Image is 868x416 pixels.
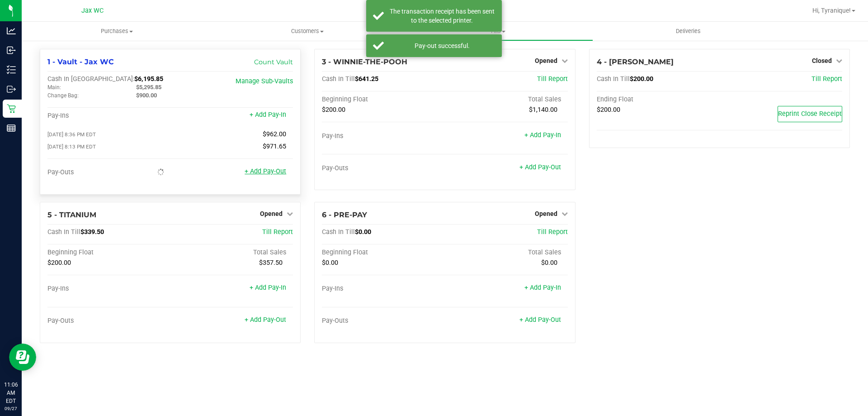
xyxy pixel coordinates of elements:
span: Cash In [GEOGRAPHIC_DATA]: [47,75,134,83]
span: $0.00 [322,259,338,267]
span: 3 - WINNIE-THE-POOH [322,57,407,66]
a: + Add Pay-In [524,284,561,292]
button: Reprint Close Receipt [778,106,842,122]
div: Pay-out successful. [389,41,495,50]
a: Till Report [537,75,568,83]
span: $339.50 [80,228,104,236]
span: Main: [47,84,61,91]
span: Reprint Close Receipt [778,110,842,118]
span: $0.00 [541,259,557,267]
a: + Add Pay-Out [245,167,286,175]
span: $1,140.00 [529,106,557,114]
a: + Add Pay-In [250,284,286,292]
div: The transaction receipt has been sent to the selected printer. [389,7,495,25]
span: $200.00 [47,259,71,267]
div: Pay-Outs [47,317,170,325]
div: Pay-Outs [322,164,445,172]
div: Pay-Outs [47,168,170,177]
a: Purchases [22,22,212,41]
div: Beginning Float [322,249,445,257]
p: 11:06 AM EDT [4,381,18,405]
div: Total Sales [170,249,293,257]
span: 4 - [PERSON_NAME] [597,57,674,66]
a: Deliveries [593,22,783,41]
div: Pay-Ins [322,132,445,140]
span: $900.00 [136,92,157,99]
span: Change Bag: [47,92,79,99]
a: Till Report [262,228,293,236]
span: 6 - PRE-PAY [322,210,367,219]
inline-svg: Analytics [7,26,16,35]
span: Customers [212,27,402,35]
span: $6,195.85 [134,75,163,83]
span: $200.00 [322,106,345,114]
span: Cash In Till [47,228,80,236]
div: Total Sales [445,249,568,257]
span: $200.00 [597,106,620,114]
span: Cash In Till [597,75,630,83]
div: Ending Float [597,96,720,104]
span: Deliveries [664,27,713,35]
div: Beginning Float [322,96,445,104]
span: Closed [812,57,832,64]
span: Cash In Till [322,228,355,236]
inline-svg: Retail [7,104,16,113]
a: Till Report [811,75,842,83]
inline-svg: Inventory [7,65,16,74]
span: Jax WC [81,7,104,14]
inline-svg: Outbound [7,85,16,94]
span: Cash In Till [322,75,355,83]
a: Customers [212,22,402,41]
span: 1 - Vault - Jax WC [47,57,114,66]
span: Opened [535,57,557,64]
span: Purchases [22,27,212,35]
a: + Add Pay-In [250,111,286,119]
div: Total Sales [445,96,568,104]
span: 5 - TITANIUM [47,210,96,219]
span: $971.65 [263,143,286,150]
div: Pay-Outs [322,317,445,325]
span: $962.00 [263,130,286,138]
div: Beginning Float [47,249,170,257]
div: Pay-Ins [47,112,170,120]
span: $200.00 [630,75,653,83]
span: Opened [260,210,283,217]
p: 09/27 [4,405,18,412]
span: [DATE] 8:13 PM EDT [47,143,96,150]
div: Pay-Ins [47,285,170,293]
div: Pay-Ins [322,285,445,293]
a: Count Vault [254,58,293,66]
a: Till Report [537,228,568,236]
span: $0.00 [355,228,371,236]
span: Opened [535,210,557,217]
a: + Add Pay-Out [519,163,561,171]
span: [DATE] 8:36 PM EDT [47,131,96,138]
span: Hi, Tyranique! [812,7,851,14]
a: + Add Pay-Out [245,316,286,324]
iframe: Resource center [9,344,36,371]
inline-svg: Inbound [7,46,16,55]
a: + Add Pay-Out [519,316,561,324]
inline-svg: Reports [7,124,16,133]
span: $641.25 [355,75,378,83]
span: $357.50 [259,259,283,267]
a: Manage Sub-Vaults [236,77,293,85]
a: + Add Pay-In [524,131,561,139]
span: $5,295.85 [136,84,161,91]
